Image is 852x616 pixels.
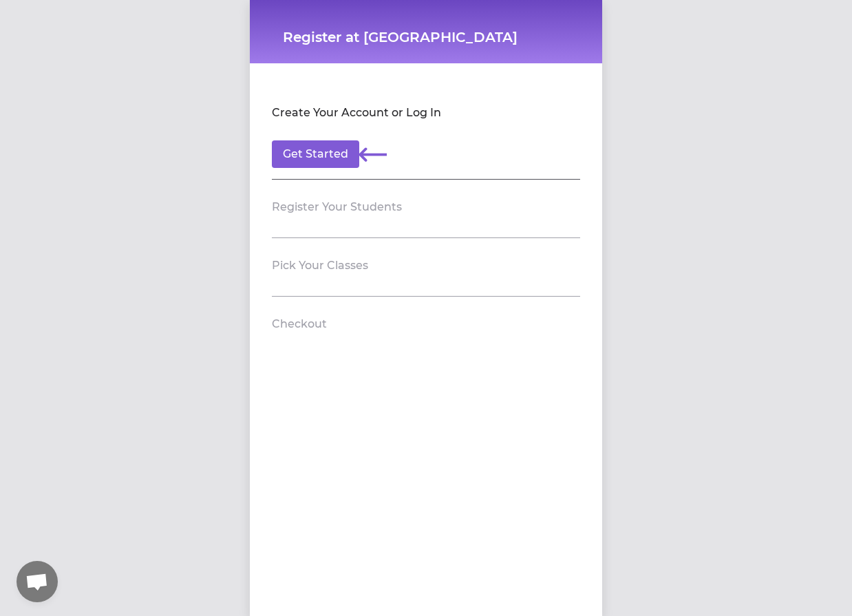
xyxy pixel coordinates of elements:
[283,28,569,47] h1: Register at [GEOGRAPHIC_DATA]
[272,316,327,332] h2: Checkout
[272,140,359,168] button: Get Started
[272,257,368,274] h2: Pick Your Classes
[17,561,58,602] a: Open chat
[272,199,402,215] h2: Register Your Students
[272,105,441,121] h2: Create Your Account or Log In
